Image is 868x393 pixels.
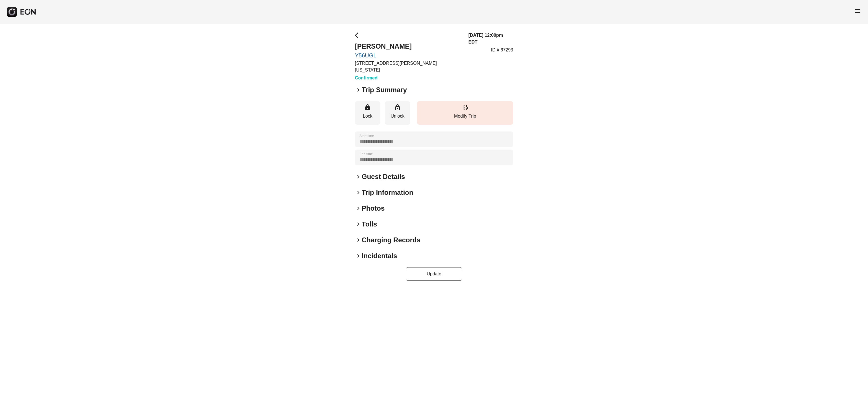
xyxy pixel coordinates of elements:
[362,236,420,245] h2: Charging Records
[355,173,362,180] span: keyboard_arrow_right
[385,101,410,125] button: Unlock
[362,188,413,197] h2: Trip Information
[491,47,513,53] p: ID # 67293
[417,101,513,125] button: Modify Trip
[854,8,861,14] span: menu
[362,251,397,260] h2: Incidentals
[462,104,468,111] span: edit_road
[355,252,362,259] span: keyboard_arrow_right
[355,205,362,212] span: keyboard_arrow_right
[388,113,407,120] p: Unlock
[362,172,405,181] h2: Guest Details
[358,113,377,120] p: Lock
[394,104,401,111] span: lock_open
[364,104,371,111] span: lock
[420,113,510,120] p: Modify Trip
[362,220,377,229] h2: Tolls
[362,85,407,94] h2: Trip Summary
[355,87,362,93] span: keyboard_arrow_right
[355,189,362,196] span: keyboard_arrow_right
[355,60,462,74] p: [STREET_ADDRESS][PERSON_NAME][US_STATE]
[355,237,362,243] span: keyboard_arrow_right
[355,75,462,81] h3: Confirmed
[362,204,385,213] h2: Photos
[468,32,513,46] h3: [DATE] 12:00pm EDT
[355,101,380,125] button: Lock
[355,221,362,228] span: keyboard_arrow_right
[355,42,462,51] h2: [PERSON_NAME]
[355,32,362,39] span: arrow_back_ios
[406,267,462,281] button: Update
[355,52,462,59] a: Y56UGL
